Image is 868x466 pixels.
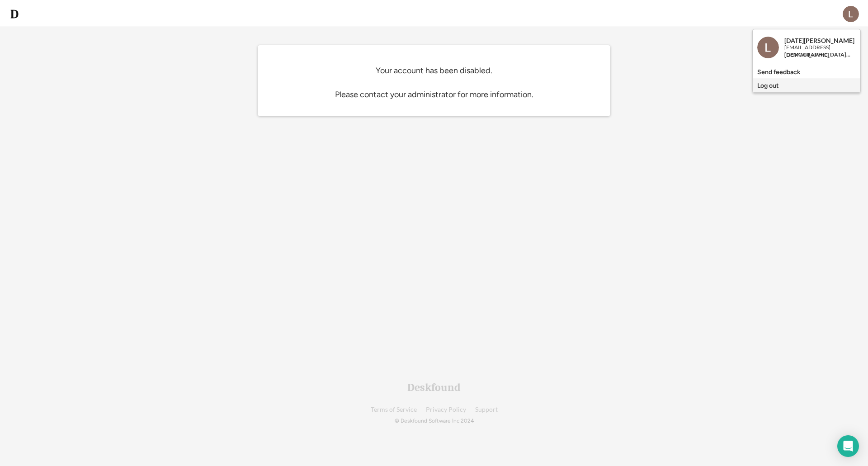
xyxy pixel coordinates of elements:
img: d-whitebg.png [9,9,20,19]
a: Support [475,406,498,413]
div: Your account has been disabled. [298,66,570,76]
div: [EMAIL_ADDRESS][DOMAIN_NAME] [784,44,856,59]
div: Send feedback [757,66,856,79]
div: [DATE][PERSON_NAME] [784,36,856,45]
a: Terms of Service [371,406,417,413]
div: Please contact your administrator for more information. [298,89,570,100]
div: Open Intercom Messenger [837,435,859,457]
div: Log out [757,80,856,92]
img: ACg8ocJMyrb16b8KmFpO0iPMw-DfaDdQxUNzhlIyOZV-zGiijbXDsw=s96-c [843,6,859,22]
div: Deskfound [407,382,461,393]
a: Privacy Policy [426,406,466,413]
img: ACg8ocJMyrb16b8KmFpO0iPMw-DfaDdQxUNzhlIyOZV-zGiijbXDsw=s96-c [757,37,779,58]
div: [DEMOGRAPHIC_DATA]... [784,51,856,59]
